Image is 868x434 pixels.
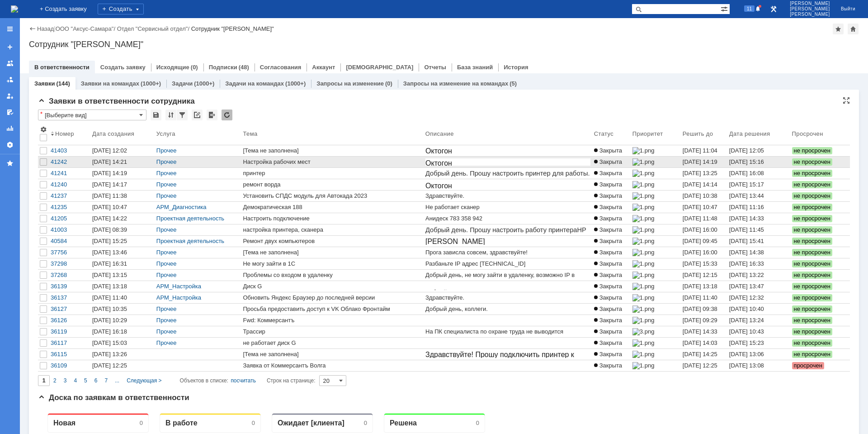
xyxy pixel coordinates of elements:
[90,247,155,258] a: [DATE] 13:46
[792,204,832,211] span: не просрочен
[792,158,832,166] span: не просрочен
[90,191,155,201] a: [DATE] 11:38
[92,215,127,222] div: [DATE] 14:22
[592,292,631,303] a: Закрыта
[792,238,832,245] span: не просрочен
[592,145,631,156] a: Закрыта
[24,47,124,53] a: [EMAIL_ADDRESS][DOMAIN_NAME]
[241,202,423,213] a: Демократическая 188
[90,179,155,190] a: [DATE] 14:17
[681,179,727,190] a: [DATE] 14:14
[316,80,384,87] a: Запросы на изменение
[594,147,622,154] span: Закрыта
[594,170,622,176] span: Закрыта
[156,294,201,301] a: АРМ_Настройка
[594,260,622,267] span: Закрыта
[34,80,55,87] a: Заявки
[49,292,90,303] a: 36137
[312,64,335,71] a: Аккаунт
[207,110,217,120] div: Экспорт списка
[727,168,790,179] a: [DATE] 16:08
[592,258,631,269] a: Закрыта
[631,236,681,247] a: 1.png
[594,192,622,199] span: Закрыта
[241,236,423,247] a: Ремонт двух компьютеров
[592,270,631,281] a: Закрыта
[98,4,144,14] div: Создать
[681,281,727,292] a: [DATE] 13:18
[37,25,54,32] a: Назад
[155,124,241,145] th: Услуга
[49,157,90,167] a: 41242
[156,272,177,278] a: Прочее
[729,226,764,233] div: [DATE] 11:45
[592,157,631,167] a: Закрыта
[683,226,717,233] span: [DATE] 16:00
[90,168,155,179] a: [DATE] 14:19
[117,25,188,32] a: Отдел "Сервисный отдел"
[681,224,727,235] a: [DATE] 16:00
[11,5,18,13] img: logo
[59,40,158,47] a: [EMAIL_ADDRESS][DOMAIN_NAME]
[177,110,188,120] div: Фильтрация...
[243,170,421,177] div: принтер
[683,272,717,278] span: [DATE] 12:15
[156,215,224,222] a: Проектная деятельность
[457,64,493,71] a: База знаний
[631,292,681,303] a: 1.png
[3,72,17,87] a: Заявки в моей ответственности
[792,181,832,188] span: не просрочен
[49,270,90,281] a: 37268
[192,110,203,120] div: Скопировать ссылку на список
[631,124,681,145] th: Приоритет
[260,64,302,71] a: Согласования
[632,192,655,200] img: 1.png
[632,260,655,267] img: 1.png
[241,292,423,303] a: Обновить Яндекс Браузер до последней версии
[51,226,89,234] div: 41003
[243,283,421,290] div: Диск G
[683,260,717,267] span: [DATE] 15:33
[729,147,764,154] div: [DATE] 12:05
[3,121,17,136] a: Отчеты
[156,226,177,233] a: Прочее
[243,130,257,137] div: Тема
[631,145,681,156] a: 1.png
[632,283,655,290] img: 1.png
[92,294,127,301] div: [DATE] 11:40
[632,130,663,137] div: Приоритет
[632,181,655,188] img: 1.png
[594,238,622,244] span: Закрыта
[592,236,631,247] a: Закрыта
[241,224,423,235] a: настройка принтера, сканера
[727,202,790,213] a: [DATE] 11:16
[241,191,423,201] a: Установить СПДС модуль для Автокада 2023
[241,270,423,281] a: Проблемы со входом в удаленку
[504,64,528,71] a: История
[632,249,655,256] img: 1.png
[790,6,830,12] span: [PERSON_NAME]
[632,158,655,166] img: 1.png
[241,157,423,167] a: Настройка рабочих мест
[632,272,655,279] img: 1.png
[156,181,177,188] a: Прочее
[727,179,790,190] a: [DATE] 15:17
[729,158,764,165] div: [DATE] 15:16
[243,226,421,234] div: настройка принтера, сканера
[3,138,17,152] a: Настройки
[594,249,622,256] span: Закрыта
[243,147,421,154] div: [Тема не заполнена]
[683,147,717,154] span: [DATE] 11:04
[241,213,423,224] a: Настроить подключение
[60,48,71,54] a: Mail
[241,179,423,190] a: ремонт ворда
[683,294,717,301] span: [DATE] 11:40
[792,170,832,177] span: не просрочен
[681,258,727,269] a: [DATE] 15:33
[729,170,764,176] div: [DATE] 16:08
[594,181,622,188] span: Закрыта
[681,168,727,179] a: [DATE] 13:25
[3,40,17,54] a: Создать заявку
[632,170,655,177] img: 1.png
[243,249,421,256] div: [Тема не заполнена]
